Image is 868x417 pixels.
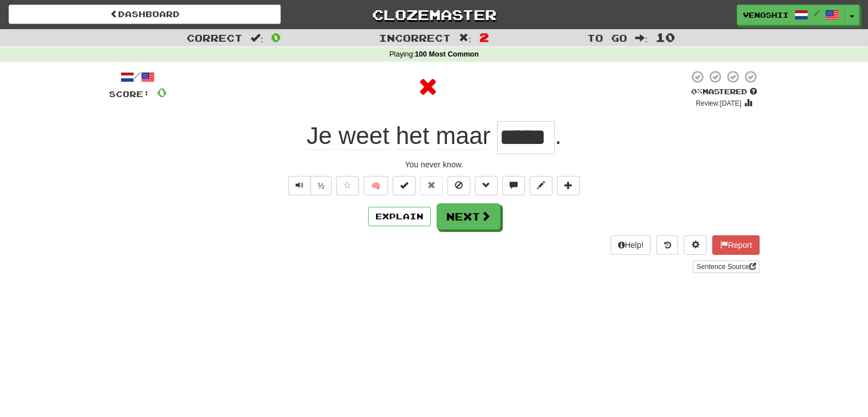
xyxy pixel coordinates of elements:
[502,176,525,195] button: Discuss sentence (alt+u)
[743,10,789,20] span: venoshii
[109,89,150,99] span: Score:
[611,235,651,255] button: Help!
[475,176,498,195] button: Grammar (alt+g)
[109,70,167,84] div: /
[814,9,819,17] span: /
[689,87,760,97] div: Mastered
[157,85,167,99] span: 0
[379,32,451,43] span: Incorrect
[459,33,471,43] span: :
[693,260,759,273] a: Sentence Source
[557,176,580,195] button: Add to collection (alt+a)
[696,99,741,107] small: Review: [DATE]
[187,32,243,43] span: Correct
[286,176,332,195] div: Text-to-speech controls
[635,33,648,43] span: :
[368,207,431,226] button: Explain
[310,176,332,195] button: ½
[420,176,443,195] button: Reset to 0% Mastered (alt+r)
[415,50,479,58] strong: 100 Most Common
[437,203,500,230] button: Next
[447,176,470,195] button: Ignore sentence (alt+i)
[396,122,429,150] span: het
[364,176,388,195] button: 🧠
[298,5,570,25] a: Clozemaster
[393,176,415,195] button: Set this sentence to 100% Mastered (alt+m)
[712,235,759,255] button: Report
[737,5,845,25] a: venoshii /
[479,30,489,44] span: 2
[288,176,311,195] button: Play sentence audio (ctl+space)
[306,122,332,150] span: Je
[656,30,675,44] span: 10
[109,159,760,170] div: You never know.
[530,176,552,195] button: Edit sentence (alt+d)
[436,122,491,150] span: maar
[656,235,678,255] button: Round history (alt+y)
[9,5,281,24] a: Dashboard
[338,122,389,150] span: weet
[691,87,703,96] span: 0 %
[555,122,562,149] span: .
[336,176,359,195] button: Favorite sentence (alt+f)
[251,33,263,43] span: :
[587,32,627,43] span: To go
[271,30,281,44] span: 0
